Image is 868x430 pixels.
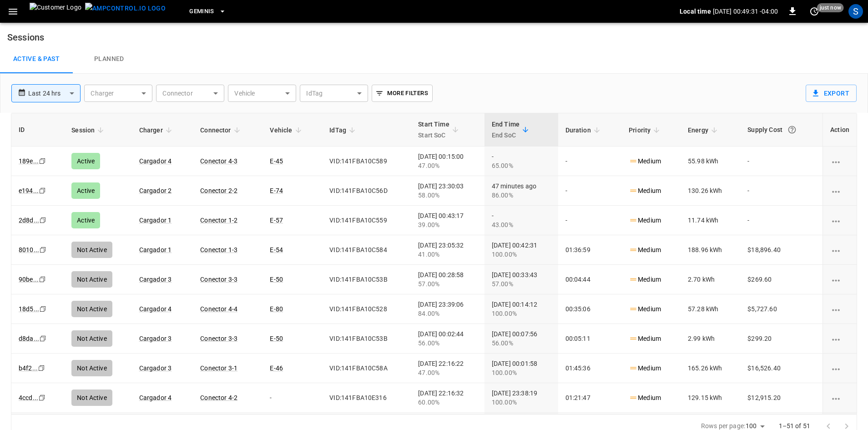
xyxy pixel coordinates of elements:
div: - [492,211,551,229]
div: sessions table [11,113,857,414]
div: charging session options [830,304,849,314]
button: Export [806,85,857,102]
td: $299.20 [740,324,823,354]
td: - [740,176,823,206]
td: 2.99 kWh [681,324,740,354]
div: copy [38,393,47,403]
a: Cargador 4 [139,305,172,313]
a: 4ccd... [19,394,38,401]
p: Start SoC [418,130,449,141]
div: 57.00% [418,279,477,288]
p: Medium [629,216,661,225]
div: [DATE] 22:16:22 [418,359,477,377]
div: [DATE] 00:07:56 [492,329,551,348]
td: $16,526.40 [740,354,823,383]
div: Not Active [71,242,112,258]
div: 84.00% [418,309,477,318]
td: 130.26 kWh [681,176,740,206]
div: [DATE] 00:42:31 [492,241,551,259]
div: 47.00% [418,368,477,377]
p: Medium [629,393,661,403]
div: 65.00% [492,161,551,170]
p: Medium [629,275,661,284]
a: Cargador 1 [139,217,172,224]
a: E-46 [270,364,283,372]
div: 100.00% [492,368,551,377]
div: 56.00% [492,339,551,348]
div: [DATE] 00:01:58 [492,359,551,377]
div: charging session options [830,334,849,343]
td: 01:36:59 [558,235,622,265]
td: - [740,147,823,176]
td: 2.70 kWh [681,265,740,294]
th: ID [11,113,64,147]
div: End Time [492,119,520,141]
span: Priority [629,125,662,136]
a: Conector 3-1 [200,364,237,372]
td: VID:141FBA10C56D [322,176,411,206]
td: VID:141FBA10C53B [322,265,411,294]
div: 47 minutes ago [492,182,551,200]
a: Cargador 3 [139,364,172,372]
div: [DATE] 23:30:03 [418,182,477,200]
p: End SoC [492,130,520,141]
td: 00:35:06 [558,294,622,324]
a: Cargador 3 [139,276,172,283]
div: profile-icon [848,4,863,19]
td: $269.60 [740,265,823,294]
div: [DATE] 00:28:58 [418,270,477,288]
div: Not Active [71,271,112,288]
div: [DATE] 23:39:06 [418,300,477,318]
div: charging session options [830,216,849,225]
div: 56.00% [418,339,477,348]
span: just now [817,3,844,12]
div: charging session options [830,393,849,402]
td: $5,727.60 [740,294,823,324]
div: Active [71,153,100,169]
button: More Filters [372,85,432,102]
div: [DATE] 00:33:43 [492,270,551,288]
div: [DATE] 00:43:17 [418,211,477,229]
p: Medium [629,364,661,373]
td: 55.98 kWh [681,147,740,176]
a: 189e... [19,157,39,165]
a: E-74 [270,187,283,194]
td: 165.26 kWh [681,354,740,383]
th: Action [823,113,857,147]
span: Energy [688,125,720,136]
a: Planned [73,45,146,74]
td: - [740,206,823,235]
div: charging session options [830,245,849,254]
a: 2d8d... [19,217,39,224]
div: 57.00% [492,279,551,288]
p: Medium [629,334,661,344]
button: set refresh interval [807,4,822,19]
div: Not Active [71,301,112,317]
div: - [492,152,551,170]
a: Conector 4-2 [200,394,237,401]
td: VID:141FBA10C528 [322,294,411,324]
div: [DATE] 00:14:12 [492,300,551,318]
span: Session [71,125,106,136]
a: Cargador 4 [139,394,172,401]
div: 60.00% [418,398,477,407]
div: copy [39,245,48,255]
td: - [558,206,622,235]
div: 41.00% [418,250,477,259]
p: Medium [629,157,661,166]
div: charging session options [830,157,849,166]
a: Conector 2-2 [200,187,237,194]
div: Not Active [71,390,112,406]
td: 01:45:36 [558,354,622,383]
a: E-54 [270,246,283,253]
td: 00:04:44 [558,265,622,294]
a: 8010... [19,246,39,253]
a: 90be... [19,276,39,283]
span: IdTag [329,125,358,136]
td: $18,896.40 [740,235,823,265]
td: - [262,383,322,413]
a: E-50 [270,335,283,342]
td: 01:21:47 [558,383,622,413]
a: Conector 1-2 [200,217,237,224]
td: 57.28 kWh [681,294,740,324]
